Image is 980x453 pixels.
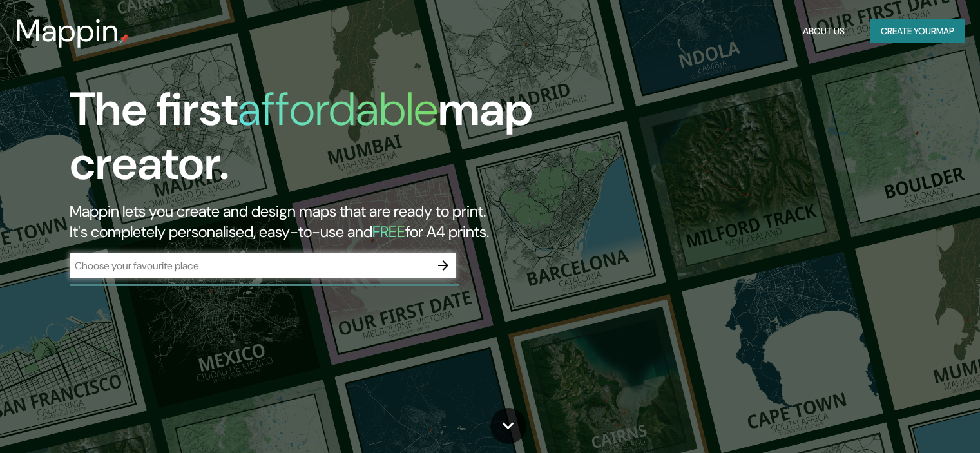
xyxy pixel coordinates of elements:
h1: The first map creator. [70,82,560,201]
h1: affordable [238,79,438,139]
img: mappin-pin [119,34,130,44]
button: Create yourmap [870,19,965,43]
button: About Us [798,19,850,43]
h3: Mappin [15,13,119,49]
h2: Mappin lets you create and design maps that are ready to print. It's completely personalised, eas... [70,201,560,242]
input: Choose your favourite place [70,258,430,273]
h5: FREE [372,222,405,242]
